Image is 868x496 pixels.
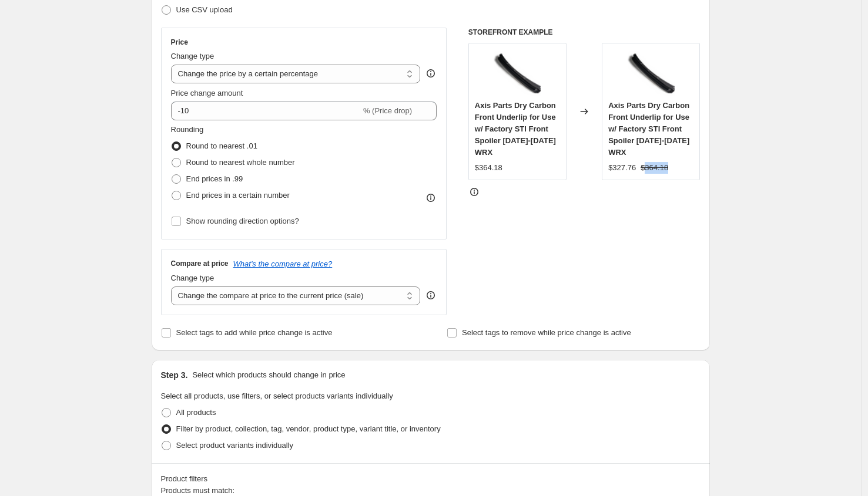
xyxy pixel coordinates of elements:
[608,162,636,174] div: $327.76
[171,274,215,282] span: Change type
[161,486,235,495] span: Products must match:
[628,49,675,96] img: Screenshot2025-09-08at4.04.46PM_80x.png
[186,141,257,150] span: Round to nearest .01
[186,158,295,167] span: Round to nearest whole number
[176,5,233,14] span: Use CSV upload
[233,259,333,268] button: What's the compare at price?
[161,473,701,485] div: Product filters
[363,106,412,115] span: % (Price drop)
[171,38,188,47] h3: Price
[171,52,215,60] span: Change type
[641,162,668,174] strike: $364.18
[176,408,216,417] span: All products
[186,191,290,200] span: End prices in a certain number
[462,328,631,337] span: Select tags to remove while price change is active
[171,102,361,120] input: -15
[425,289,437,301] div: help
[186,174,243,183] span: End prices in .99
[192,369,345,381] p: Select which products should change in price
[176,441,293,450] span: Select product variants individually
[171,125,204,134] span: Rounding
[176,328,333,337] span: Select tags to add while price change is active
[161,369,188,381] h2: Step 3.
[475,162,502,174] div: $364.18
[161,392,393,400] span: Select all products, use filters, or select products variants individually
[171,259,229,268] h3: Compare at price
[468,28,701,37] h6: STOREFRONT EXAMPLE
[608,101,689,157] span: Axis Parts Dry Carbon Front Underlip for Use w/ Factory STI Front Spoiler [DATE]-[DATE] WRX
[186,217,299,225] span: Show rounding direction options?
[475,101,556,157] span: Axis Parts Dry Carbon Front Underlip for Use w/ Factory STI Front Spoiler [DATE]-[DATE] WRX
[176,424,441,433] span: Filter by product, collection, tag, vendor, product type, variant title, or inventory
[425,68,437,79] div: help
[171,89,243,97] span: Price change amount
[494,49,541,96] img: Screenshot2025-09-08at4.04.46PM_80x.png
